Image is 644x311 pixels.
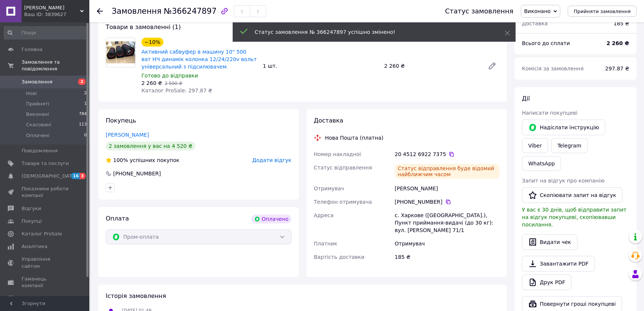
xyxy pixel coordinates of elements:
[522,274,571,290] a: Друк PDF
[71,173,80,179] span: 16
[522,256,595,272] a: Завантажити PDF
[609,15,634,32] div: 185 ₴
[22,147,58,154] span: Повідомлення
[26,132,50,139] span: Оплачені
[22,231,62,237] span: Каталог ProSale
[106,215,129,222] span: Оплата
[97,7,103,15] div: Повернутися назад
[164,7,217,16] span: №366247897
[314,151,361,157] span: Номер накладної
[24,4,80,11] span: Динамік Авто
[252,157,291,163] span: Додати відгук
[522,66,584,72] span: Комісія за замовлення
[522,156,561,171] a: WhatsApp
[106,117,136,124] span: Покупець
[574,9,631,14] span: Прийняти замовлення
[260,61,381,71] div: 1 шт.
[524,8,551,14] span: Виконано
[78,79,86,85] span: 2
[522,110,577,116] span: Написати покупцеві
[606,40,629,46] b: 2 260 ₴
[485,58,500,73] a: Редагувати
[445,7,513,15] div: Статус замовлення
[314,241,337,247] span: Платник
[26,101,49,107] span: Прийняті
[22,243,47,250] span: Аналітика
[568,6,637,17] button: Прийняти замовлення
[141,38,163,47] div: −10%
[106,142,195,150] div: 2 замовлення у вас на 4 520 ₴
[84,101,87,107] span: 1
[141,80,162,86] span: 2 260 ₴
[141,88,212,93] span: Каталог ProSale: 297.87 ₴
[26,121,51,128] span: Скасовані
[522,120,605,135] button: Надіслати інструкцію
[314,165,372,171] span: Статус відправлення
[112,7,162,16] span: Замовлення
[141,49,257,70] a: Активний сабвуфер в машину 10" 500 ват НЧ динамік колонка 12/24/220v вольт універсальний з підсил...
[22,218,42,225] span: Покупці
[141,73,198,79] span: Готово до відправки
[22,256,69,269] span: Управління сайтом
[22,46,42,53] span: Головна
[22,173,77,180] span: [DEMOGRAPHIC_DATA]
[112,170,162,177] div: [PHONE_NUMBER]
[80,173,86,179] span: 3
[26,111,49,118] span: Виконані
[314,212,334,218] span: Адреса
[522,138,548,153] a: Viber
[26,90,37,97] span: Нові
[395,198,500,206] div: [PHONE_NUMBER]
[314,117,343,124] span: Доставка
[251,215,291,223] div: Оплачено
[323,134,385,142] div: Нова Пошта (платна)
[4,26,87,39] input: Пошук
[551,138,587,153] a: Telegram
[522,40,570,46] span: Всього до сплати
[22,295,41,302] span: Маркет
[24,11,89,18] div: Ваш ID: 3839627
[106,23,181,31] span: Товари в замовленні (1)
[84,90,87,97] span: 2
[522,234,577,250] button: Видати чек
[522,20,548,26] span: Доставка
[393,182,501,195] div: [PERSON_NAME]
[106,132,149,138] a: [PERSON_NAME]
[605,66,629,72] span: 297.87 ₴
[522,207,627,228] span: У вас є 30 днів, щоб відправити запит на відгук покупцеві, скопіювавши посилання.
[22,79,52,85] span: Замовлення
[395,150,500,158] div: 20 4512 6922 7375
[79,121,87,128] span: 113
[255,28,486,36] div: Статус замовлення № 366247897 успішно змінено!
[106,41,135,63] img: Активний сабвуфер в машину 10" 500 ват НЧ динамік колонка 12/24/220v вольт універсальний з підсил...
[522,95,530,102] span: Дії
[314,254,364,260] span: Вартість доставки
[393,237,501,250] div: Отримувач
[84,132,87,139] span: 0
[22,185,69,199] span: Показники роботи компанії
[395,164,500,179] div: Статус відправлення буде відомий найближчим часом
[393,250,501,264] div: 185 ₴
[165,81,182,86] span: 2 500 ₴
[113,157,128,163] span: 100%
[381,61,482,71] div: 2 260 ₴
[522,187,622,203] button: Скопіювати запит на відгук
[79,111,87,118] span: 784
[314,199,372,205] span: Телефон отримувача
[22,205,41,212] span: Відгуки
[22,59,89,72] span: Замовлення та повідомлення
[106,292,166,299] span: Історія замовлення
[106,156,179,164] div: успішних покупок
[314,185,344,191] span: Отримувач
[393,209,501,237] div: с. Харкове ([GEOGRAPHIC_DATA].), Пункт приймання-видачі (до 30 кг): вул. [PERSON_NAME] 71/1
[22,276,69,289] span: Гаманець компанії
[522,178,605,184] span: Запит на відгук про компанію
[22,160,69,167] span: Товари та послуги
